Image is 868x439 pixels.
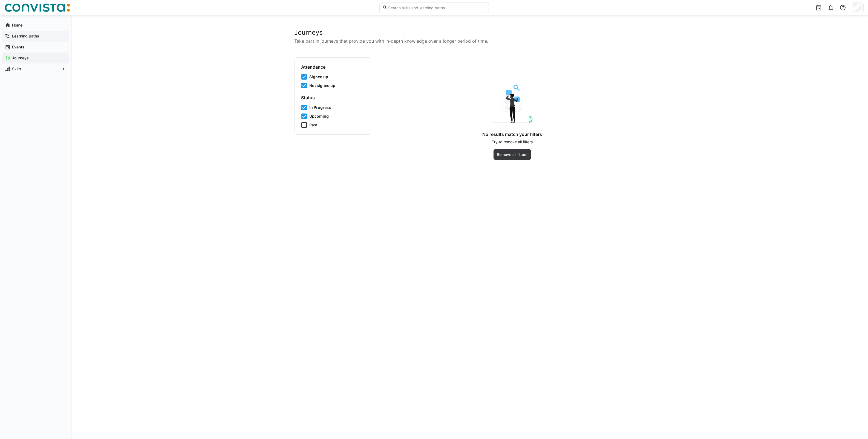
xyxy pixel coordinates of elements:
[388,5,486,10] input: Search skills and learning paths…
[492,139,533,145] p: Try to remove all filters
[310,74,328,80] span: Signed up
[301,95,364,100] h4: Status
[310,83,336,88] span: Not signed up
[483,132,542,137] h4: No results match your filters
[310,122,318,128] span: Past
[301,64,364,70] h4: Attendance
[494,149,531,160] button: Remove all filters
[295,38,645,44] p: Take part in journeys that provide you with in-depth knowledge over a longer period of time.
[295,28,645,37] h2: Journeys
[310,114,329,119] span: Upcoming
[496,152,529,157] span: Remove all filters
[310,105,331,110] span: In Progress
